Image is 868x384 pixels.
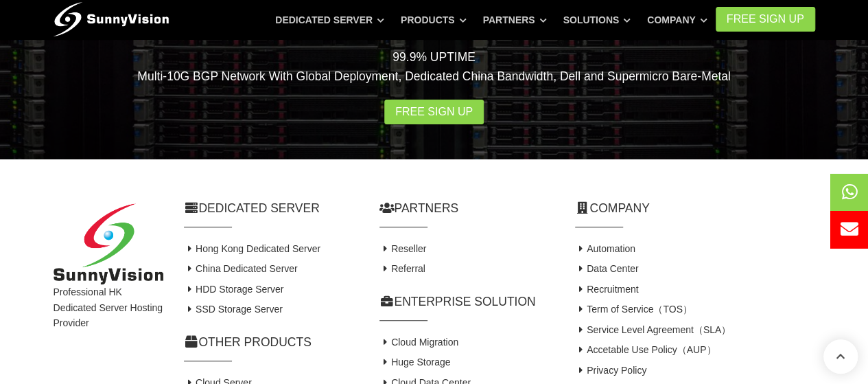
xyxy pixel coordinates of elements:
[716,7,815,32] a: FREE Sign Up
[575,284,639,295] a: Recruitment
[184,334,359,351] h2: Other Products
[275,8,384,32] a: Dedicated Server
[379,263,425,274] a: Referral
[379,200,554,217] h2: Partners
[384,100,484,124] a: Free Sign Up
[54,203,163,285] img: SunnyVision Limited
[401,8,467,32] a: Products
[184,263,298,274] a: China Dedicated Server
[379,357,451,368] a: Huge Storage
[563,8,631,32] a: Solutions
[54,47,815,86] p: 99.9% UPTIME Multi-10G BGP Network With Global Deployment, Dedicated China Bandwidth, Dell and Su...
[575,243,635,254] a: Automation
[575,324,731,335] a: Service Level Agreement（SLA）
[575,365,647,376] a: Privacy Policy
[184,304,283,315] a: SSD Storage Server
[483,8,547,32] a: Partners
[184,243,321,254] a: Hong Kong Dedicated Server
[575,344,716,355] a: Accetable Use Policy（AUP）
[647,8,707,32] a: Company
[184,200,359,217] h2: Dedicated Server
[575,263,639,274] a: Data Center
[184,284,284,295] a: HDD Storage Server
[575,200,815,217] h2: Company
[379,293,554,310] h2: Enterprise Solution
[379,337,459,348] a: Cloud Migration
[379,243,427,254] a: Reseller
[575,304,692,315] a: Term of Service（TOS）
